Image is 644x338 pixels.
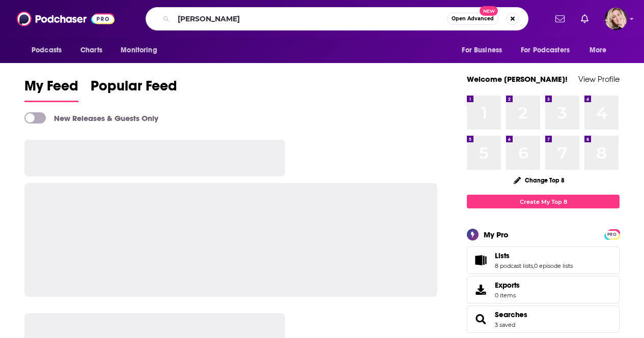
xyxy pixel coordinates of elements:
a: Exports [467,276,620,303]
a: Popular Feed [91,77,177,102]
span: Searches [467,305,620,333]
button: open menu [455,41,515,60]
div: My Pro [484,230,509,239]
span: My Feed [24,77,78,101]
button: Show profile menu [605,8,627,30]
span: Exports [495,281,520,290]
a: PRO [606,230,618,238]
span: Lists [495,251,510,260]
a: 0 episode lists [534,262,573,269]
input: Search podcasts, credits, & more... [174,11,447,27]
a: Searches [470,312,491,326]
span: Open Advanced [452,16,494,21]
a: Charts [74,41,108,60]
button: Open AdvancedNew [447,13,498,25]
a: Lists [470,253,491,267]
button: open menu [24,41,75,60]
img: User Profile [605,8,627,30]
a: My Feed [24,77,78,102]
span: Podcasts [32,43,62,57]
a: Searches [495,310,527,319]
span: New [480,6,498,16]
a: Show notifications dropdown [577,10,593,27]
a: Welcome [PERSON_NAME]! [467,74,568,84]
span: , [533,262,534,269]
span: More [590,43,607,57]
img: Podchaser - Follow, Share and Rate Podcasts [17,9,115,28]
span: Logged in as kkclayton [605,8,627,30]
a: Show notifications dropdown [551,10,569,27]
button: open menu [514,41,584,60]
span: Charts [80,43,102,57]
a: Lists [495,251,573,260]
span: PRO [606,231,618,238]
a: Create My Top 8 [467,195,620,208]
span: Popular Feed [91,77,177,101]
button: Change Top 8 [508,174,571,187]
a: View Profile [578,74,620,84]
span: 0 items [495,292,520,299]
a: 8 podcast lists [495,262,533,269]
span: For Podcasters [521,43,570,57]
span: Lists [467,247,620,274]
span: Monitoring [121,43,157,57]
span: For Business [462,43,502,57]
a: New Releases & Guests Only [24,112,158,124]
div: Search podcasts, credits, & more... [146,7,528,30]
button: open menu [114,41,170,60]
button: open menu [582,41,620,60]
a: 3 saved [495,321,515,328]
span: Exports [470,283,491,297]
